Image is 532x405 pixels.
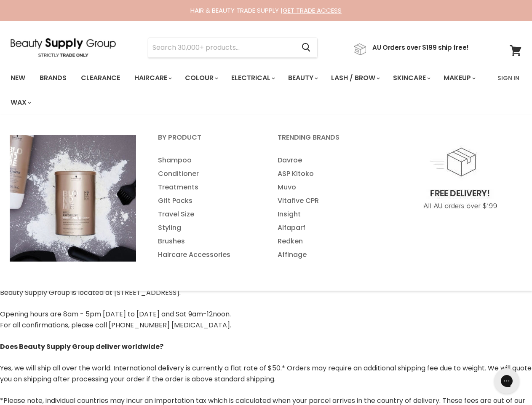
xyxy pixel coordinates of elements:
a: Alfaparf [267,221,385,235]
form: Product [148,38,318,58]
a: Insight [267,208,385,221]
ul: Main menu [147,154,265,262]
a: Wax [4,94,36,111]
a: Haircare [128,69,177,87]
a: Shampoo [147,154,265,167]
a: Styling [147,221,265,235]
a: By Product [147,131,265,152]
a: Skincare [387,69,436,87]
a: Conditioner [147,167,265,181]
a: Davroe [267,154,385,167]
a: New [4,69,32,87]
button: Search [295,38,317,57]
ul: Main menu [4,66,492,115]
a: Treatments [147,181,265,194]
a: Lash / Brow [325,69,385,87]
a: Vitafive CPR [267,194,385,208]
a: Sign In [492,69,524,87]
a: Colour [179,69,223,87]
a: Redken [267,235,385,248]
a: Travel Size [147,208,265,221]
a: Gift Packs [147,194,265,208]
a: Beauty [282,69,323,87]
a: Makeup [437,69,481,87]
a: Electrical [225,69,280,87]
a: Muvo [267,181,385,194]
a: Affinage [267,248,385,262]
a: Brands [33,69,73,87]
a: ASP Kitoko [267,167,385,181]
a: Haircare Accessories [147,248,265,262]
a: Clearance [75,69,126,87]
a: GET TRADE ACCESS [283,6,342,15]
a: Trending Brands [267,131,385,152]
input: Search [148,38,295,57]
iframe: Gorgias live chat messenger [490,365,524,397]
a: Brushes [147,235,265,248]
ul: Main menu [267,154,385,262]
